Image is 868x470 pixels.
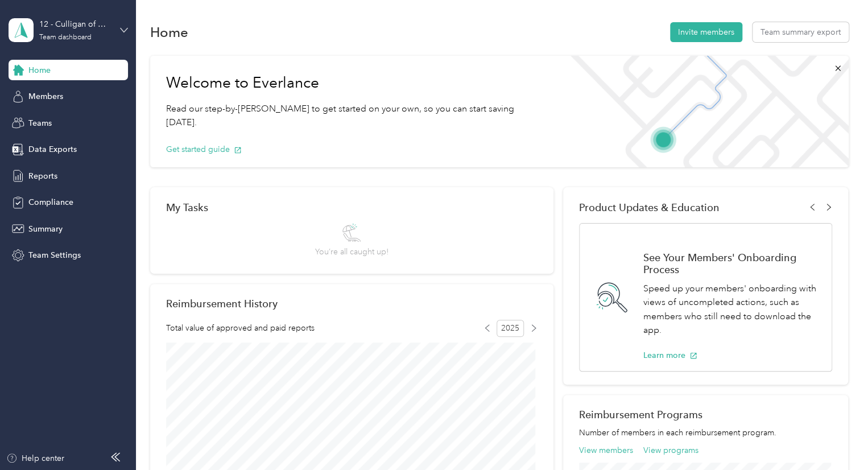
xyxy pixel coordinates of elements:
p: Read our step-by-[PERSON_NAME] to get started on your own, so you can start saving [DATE]. [166,102,544,130]
button: Help center [6,452,64,464]
button: View members [579,444,633,456]
span: 2025 [497,320,524,337]
img: Welcome to everlance [559,56,848,167]
span: You’re all caught up! [315,246,388,258]
div: Team dashboard [39,34,92,41]
span: Reports [28,170,57,182]
span: Home [28,64,51,76]
span: Members [28,90,63,102]
span: Product Updates & Education [579,201,720,213]
button: Team summary export [753,22,849,42]
span: Compliance [28,196,73,208]
span: Teams [28,117,52,129]
div: My Tasks [166,201,538,213]
button: Learn more [643,349,697,361]
h1: See Your Members' Onboarding Process [643,252,820,275]
span: Total value of approved and paid reports [166,322,315,334]
h1: Welcome to Everlance [166,74,544,92]
span: Team Settings [28,249,81,261]
h1: Home [150,26,188,38]
p: Speed up your members' onboarding with views of uncompleted actions, such as members who still ne... [643,282,820,337]
p: Number of members in each reimbursement program. [579,427,832,439]
span: Summary [28,223,63,235]
button: Invite members [670,22,742,42]
button: View programs [643,444,698,456]
button: Get started guide [166,143,242,155]
h2: Reimbursement History [166,298,278,310]
span: Data Exports [28,143,77,155]
h2: Reimbursement Programs [579,409,832,420]
div: 12 - Culligan of Omaha Sales Manager (Resi) [39,18,110,30]
iframe: Everlance-gr Chat Button Frame [804,406,868,470]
